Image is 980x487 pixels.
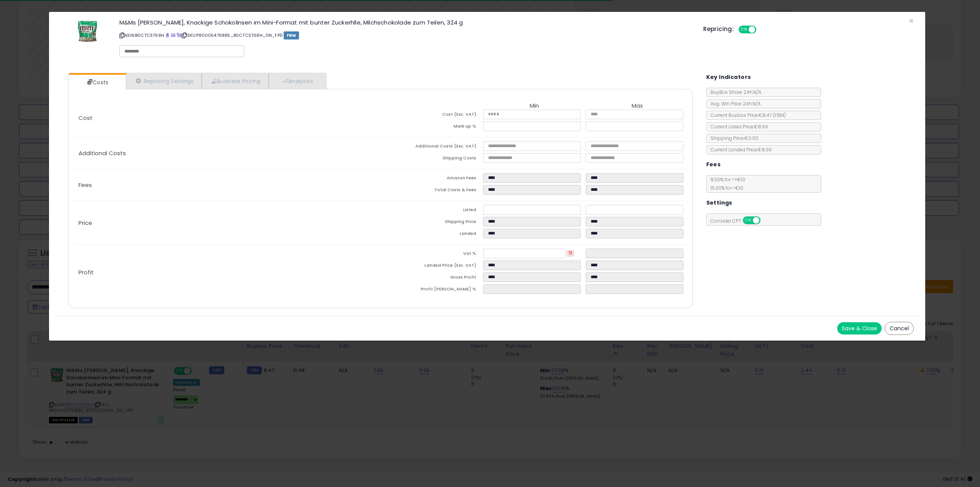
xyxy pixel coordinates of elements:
span: 15.00 % for > €10 [707,185,743,191]
span: Shipping Price: €0.00 [707,135,758,141]
td: Vat % [381,249,483,261]
td: Shipping Costs [381,153,483,165]
h5: Key Indicators [706,72,751,82]
span: OFF [755,26,768,33]
a: All offer listings [171,32,175,38]
td: Gross Profit [381,272,483,284]
span: BuyBox Share 24h: N/A [707,89,761,95]
span: × [909,15,914,26]
span: Current Buybox Price: [707,112,786,118]
h5: Fees [706,160,721,169]
a: Business Pricing [202,73,269,89]
span: 8.00 % for <= €10 [707,176,745,191]
td: Listed [381,205,483,217]
span: ON [739,26,749,33]
td: Amazon Fees [381,173,483,185]
p: Price [72,220,381,226]
td: Shipping Price [381,217,483,229]
button: Cancel [885,322,914,335]
td: Landed Price (Exc. VAT) [381,261,483,272]
span: OFF [759,217,771,224]
td: Mark up % [381,121,483,133]
button: Save & Close [837,322,882,335]
td: Additional Costs (Exc. VAT) [381,141,483,153]
p: Additional Costs [72,150,381,156]
span: Current Landed Price: €8.99 [707,146,772,153]
p: Fees [72,182,381,188]
span: €8.47 [759,112,786,118]
h5: Repricing: [703,26,734,32]
td: Profit [PERSON_NAME] % [381,284,483,296]
a: Costs [69,75,125,90]
td: Cost (Exc. VAT) [381,110,483,121]
span: ON [743,217,753,224]
span: FBM [284,31,299,39]
th: Min [483,103,586,110]
p: ASIN: B0CTCST68H | SKU: PR0005476885_B0CTCST68H_0N_FPD [119,29,692,41]
th: Max [586,103,688,110]
h5: Settings [706,198,732,208]
a: BuyBox page [165,32,170,38]
a: Repricing Settings [126,73,202,89]
td: Landed [381,229,483,241]
span: Avg. Win Price 24h: N/A [707,100,761,107]
a: Analytics [269,73,325,89]
span: Current Listed Price: €8.99 [707,123,768,130]
p: Profit [72,269,381,275]
td: Total Costs & Fees [381,185,483,197]
h3: M&Ms [PERSON_NAME], Knackige Schokolinsen im Mini-Format mit bunter Zuckerhlle, Milchschokolade z... [119,20,692,25]
span: Consider CPT: [707,218,771,224]
a: Your listing only [176,32,181,38]
p: Cost [72,115,381,121]
img: 51TJjgdzTxL._SL60_.jpg [76,20,99,43]
span: ( FBM ) [773,112,786,118]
